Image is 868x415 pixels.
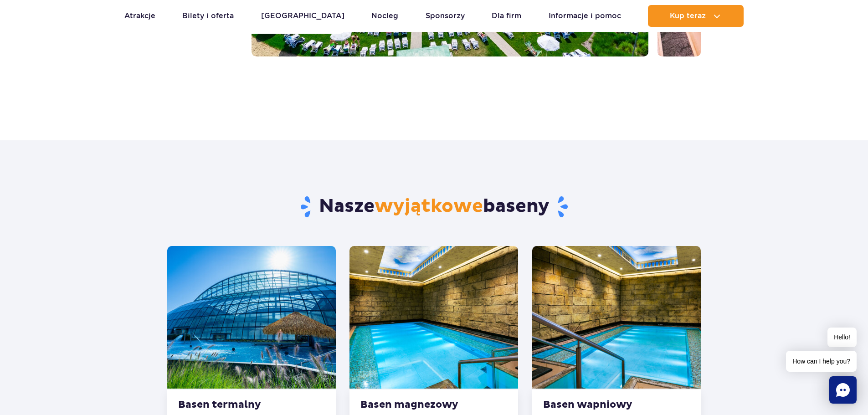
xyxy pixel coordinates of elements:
h2: Nasze baseny [167,195,701,219]
span: How can I help you? [786,351,857,372]
strong: Basen magnezowy [360,399,471,411]
a: Nocleg [371,5,398,27]
a: Atrakcje [124,5,155,27]
span: Kup teraz [670,12,706,20]
img: Calcium Pool [532,246,701,389]
img: Thermal pool [167,246,336,389]
strong: Basen wapniowy [543,399,653,411]
a: Dla firm [492,5,521,27]
a: Bilety i oferta [182,5,234,27]
a: [GEOGRAPHIC_DATA] [261,5,344,27]
div: Chat [829,376,857,404]
button: Kup teraz [648,5,744,27]
a: Sponsorzy [426,5,465,27]
a: Informacje i pomoc [549,5,621,27]
span: wyjątkowe [375,195,483,218]
strong: Basen termalny [178,399,288,411]
span: Hello! [827,328,857,347]
img: Magnesium Pool [349,246,518,389]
